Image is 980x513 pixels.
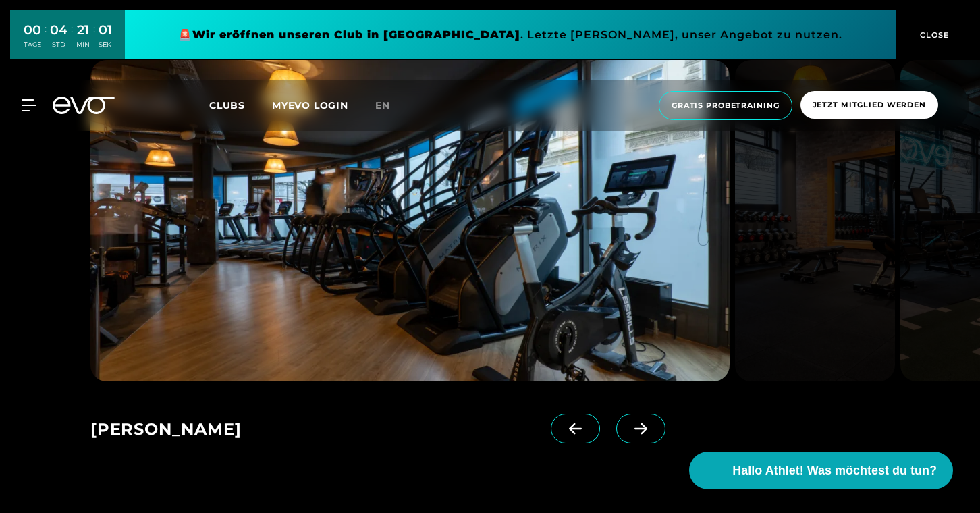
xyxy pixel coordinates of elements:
div: : [45,22,47,57]
a: Clubs [209,99,272,111]
div: 00 [24,20,41,40]
span: CLOSE [917,29,950,41]
img: evofitness [90,60,730,381]
a: Jetzt Mitglied werden [796,91,942,120]
div: SEK [99,40,112,49]
button: CLOSE [896,10,970,59]
div: 04 [50,20,67,40]
span: Hallo Athlet! Was möchtest du tun? [732,462,937,480]
div: : [93,22,95,57]
span: Jetzt Mitglied werden [813,99,926,111]
div: MIN [76,40,90,49]
div: : [71,22,73,57]
span: en [375,99,390,111]
a: MYEVO LOGIN [272,99,348,111]
div: 01 [99,20,112,40]
button: Hallo Athlet! Was möchtest du tun? [689,452,953,489]
span: Gratis Probetraining [672,100,780,111]
a: Gratis Probetraining [655,91,796,120]
img: evofitness [735,60,895,381]
div: STD [50,40,67,49]
div: TAGE [24,40,41,49]
div: 21 [76,20,90,40]
span: Clubs [209,99,245,111]
a: en [375,98,406,113]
